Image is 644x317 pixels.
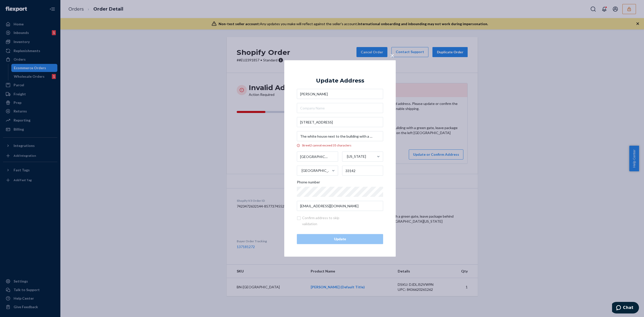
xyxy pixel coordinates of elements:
[297,152,338,162] input: City
[346,152,347,162] input: [US_STATE]
[297,180,320,187] span: Phone number
[297,103,383,113] input: Company Name
[297,131,383,141] input: Street2 cannot exceed 35 characters
[347,154,366,159] div: [US_STATE]
[297,143,383,148] div: Street2 cannot exceed 35 characters
[297,201,383,211] input: Email (Only Required for International)
[390,51,394,60] span: ×
[301,237,379,242] div: Update
[316,78,364,84] div: Update Address
[301,166,302,176] input: [GEOGRAPHIC_DATA]
[342,166,383,176] input: ZIP Code
[297,234,383,244] button: Update
[612,302,639,314] iframe: Opens a widget where you can chat to one of our agents
[302,168,331,173] div: [GEOGRAPHIC_DATA]
[297,117,383,127] input: Street Address
[297,89,383,99] input: First & Last Name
